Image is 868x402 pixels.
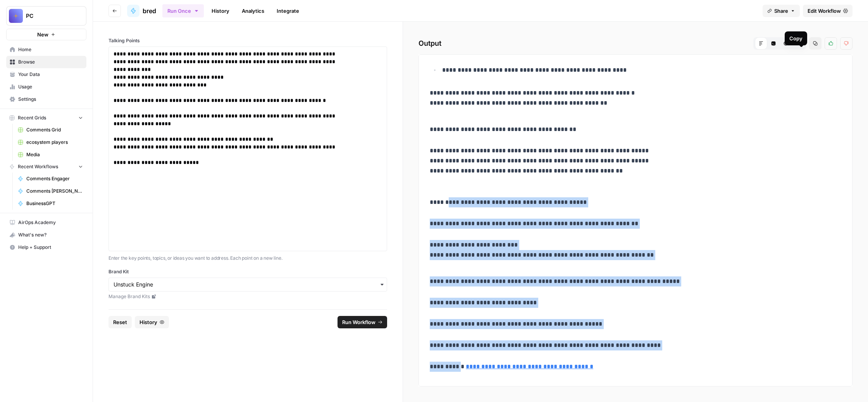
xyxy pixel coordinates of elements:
a: Manage Brand Kits [108,293,387,300]
button: What's new? [6,229,86,241]
div: Copy [789,35,803,42]
a: Comments Engager [14,173,86,185]
button: Run Once [162,4,204,17]
button: New [6,29,86,40]
button: Help + Support [6,241,86,254]
a: History [207,5,234,17]
button: Recent Grids [6,112,86,124]
a: Home [6,43,86,56]
span: Settings [18,96,83,103]
span: Browse [18,59,83,66]
img: PC Logo [9,9,23,23]
a: AirOps Academy [6,216,86,229]
a: Browse [6,56,86,68]
span: bred [143,6,156,16]
span: Comments Grid [26,126,83,133]
button: Reset [108,316,132,328]
span: Your Data [18,71,83,78]
span: New [37,31,48,38]
span: PC [26,12,73,20]
span: History [139,318,157,326]
div: What's new? [7,229,86,241]
a: BusinessGPT [14,197,86,210]
p: Enter the key points, topics, or ideas you want to address. Each point on a new line. [108,254,387,262]
button: Workspace: PC [6,6,86,26]
a: Edit Workflow [803,5,852,17]
span: Home [18,46,83,53]
label: Talking Points [108,37,387,44]
span: Run Workflow [342,318,375,326]
a: Analytics [237,5,269,17]
span: Recent Grids [18,114,46,121]
span: Comments Engager [26,175,83,182]
span: ecosystem players [26,139,83,146]
span: Usage [18,83,83,90]
a: ecosystem players [14,136,86,148]
a: Your Data [6,68,86,81]
input: Unstuck Engine [114,281,382,288]
a: bred [127,5,156,17]
span: Reset [113,318,127,326]
a: Settings [6,93,86,105]
span: Help + Support [18,244,83,251]
a: Integrate [272,5,304,17]
button: Run Workflow [338,316,387,328]
button: History [135,316,169,328]
a: Usage [6,81,86,93]
h2: Output [418,37,852,50]
span: Share [774,7,788,15]
a: Comments [PERSON_NAME] [14,185,86,197]
span: Edit Workflow [808,7,841,15]
span: AirOps Academy [18,219,83,226]
a: Media [14,148,86,161]
span: BusinessGPT [26,200,83,207]
a: Comments Grid [14,124,86,136]
span: Comments [PERSON_NAME] [26,188,83,195]
label: Brand Kit [108,268,387,275]
button: Share [763,5,800,17]
span: Recent Workflows [18,163,58,170]
button: Recent Workflows [6,161,86,173]
span: Media [26,151,83,158]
